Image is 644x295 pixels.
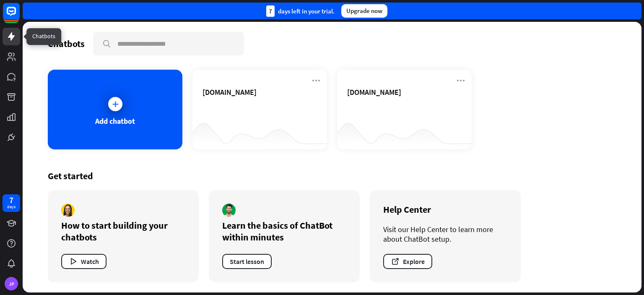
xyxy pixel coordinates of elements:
div: How to start building your chatbots [61,219,185,243]
div: days [7,204,16,210]
button: Explore [383,254,432,269]
img: author [222,204,236,217]
div: JP [5,277,18,290]
div: Upgrade now [341,4,387,18]
div: Visit our Help Center to learn more about ChatBot setup. [383,225,507,244]
div: Get started [48,170,616,182]
div: Chatbots [48,38,85,50]
div: 7 [266,5,275,17]
div: Learn the basics of ChatBot within minutes [222,219,346,243]
div: Help Center [383,204,507,215]
div: 7 [9,196,13,204]
button: Watch [61,254,106,269]
div: days left in your trial. [266,5,335,17]
a: 7 days [3,194,20,212]
img: author [61,204,75,217]
div: Add chatbot [95,116,135,126]
button: Start lesson [222,254,272,269]
span: jchpropertiesil.com [203,87,257,97]
span: jchpropertiesil.com [347,87,401,97]
button: Open LiveChat chat widget [7,3,32,29]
